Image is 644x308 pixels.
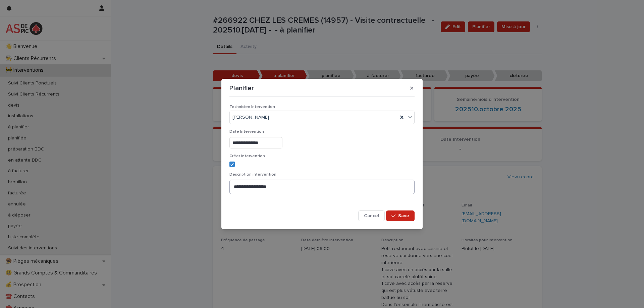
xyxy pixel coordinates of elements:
[398,213,409,218] span: Save
[229,173,276,177] span: Description intervention
[364,213,379,218] span: Cancel
[229,105,275,109] span: Technicien Intervention
[358,210,385,221] button: Cancel
[229,154,265,158] span: Créer intervention
[386,210,415,221] button: Save
[232,114,269,121] span: [PERSON_NAME]
[229,84,254,92] p: Planifier
[229,130,264,134] span: Date Intervention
